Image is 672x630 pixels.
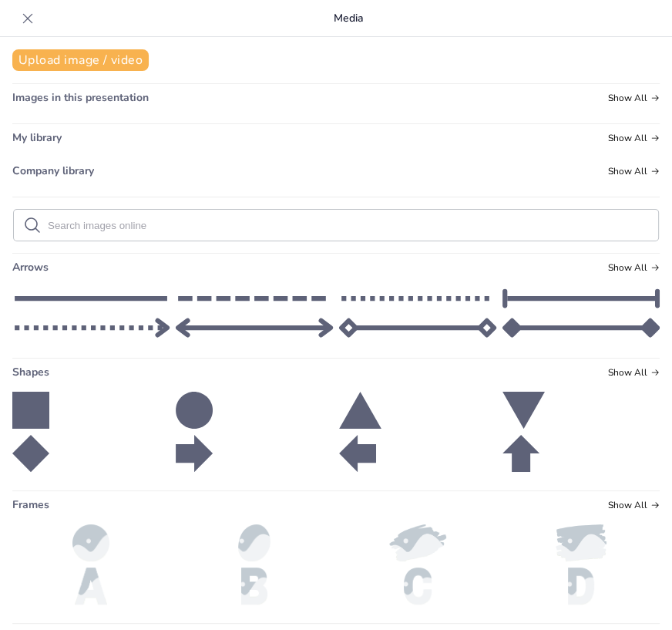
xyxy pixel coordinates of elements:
[608,500,660,510] span: Show all
[608,93,660,103] span: Show all
[12,163,94,178] span: Company library
[608,166,660,177] span: Show all
[12,90,149,105] span: Images in this presentation
[12,260,49,275] span: Arrows
[12,49,149,71] button: Upload image / video
[339,568,496,605] img: c.png
[339,524,496,561] img: paint2.png
[608,367,660,378] span: Show all
[608,262,660,273] span: Show all
[608,133,660,143] span: Show all
[12,497,49,512] span: Frames
[48,220,649,231] input: Search images online
[12,568,170,605] img: a.png
[502,524,660,561] img: paint.png
[12,524,170,561] img: ball.png
[176,568,333,605] img: b.png
[502,568,660,605] img: d.png
[176,524,333,561] img: oval.png
[12,365,49,379] span: Shapes
[12,130,62,145] span: My library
